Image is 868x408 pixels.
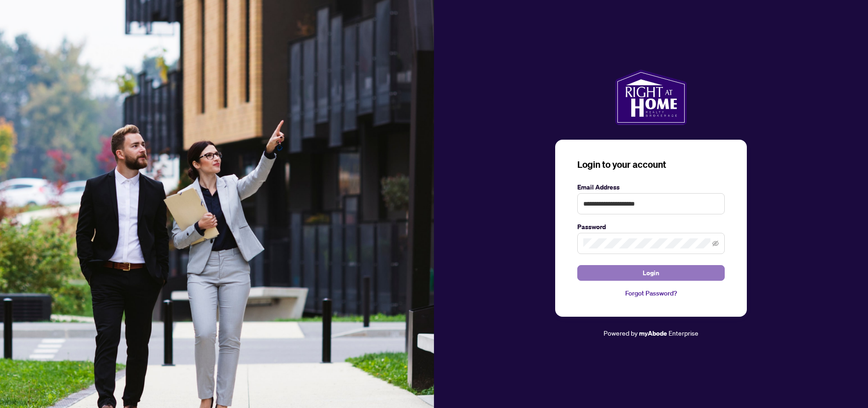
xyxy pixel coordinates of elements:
label: Password [577,222,725,232]
img: ma-logo [615,70,686,125]
button: Login [577,265,725,281]
span: Powered by [604,329,638,337]
a: myAbode [639,328,667,338]
span: eye-invisible [712,240,719,247]
span: Login [643,266,659,280]
h3: Login to your account [577,158,725,171]
label: Email Address [577,182,725,192]
span: Enterprise [669,329,698,337]
a: Forgot Password? [577,288,725,298]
